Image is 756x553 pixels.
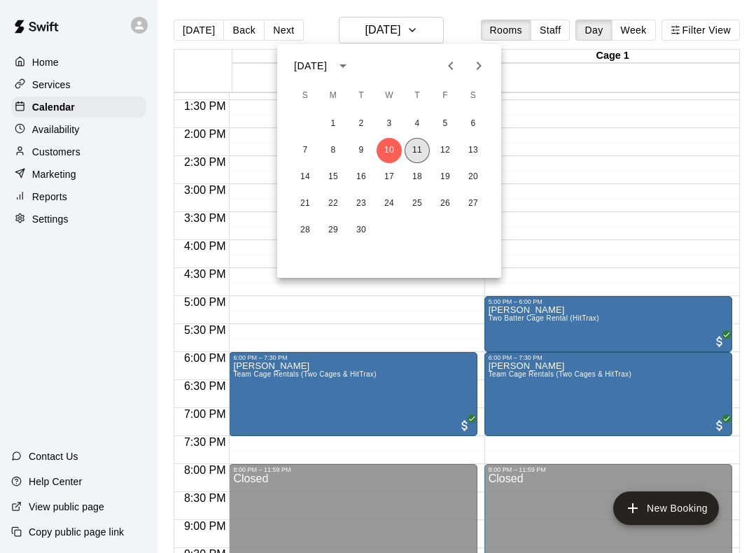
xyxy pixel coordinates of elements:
span: Sunday [293,82,318,110]
button: 19 [433,164,458,190]
button: 12 [433,138,458,163]
button: 27 [461,191,486,216]
button: 25 [405,191,430,216]
span: Thursday [405,82,430,110]
button: 30 [349,218,374,243]
button: 9 [349,138,374,163]
button: 13 [461,138,486,163]
button: 24 [377,191,402,216]
button: 5 [433,111,458,136]
button: 7 [293,138,318,163]
span: Friday [433,82,458,110]
button: 8 [321,138,346,163]
button: 28 [293,218,318,243]
button: 15 [321,164,346,190]
button: 21 [293,191,318,216]
span: Saturday [461,82,486,110]
button: 2 [349,111,374,136]
button: 14 [293,164,318,190]
button: 26 [433,191,458,216]
button: 10 [377,138,402,163]
button: 1 [321,111,346,136]
button: 3 [377,111,402,136]
button: 11 [405,138,430,163]
span: Wednesday [377,82,402,110]
button: calendar view is open, switch to year view [331,54,355,78]
button: 4 [405,111,430,136]
button: 22 [321,191,346,216]
div: [DATE] [294,59,327,73]
button: Previous month [437,52,465,80]
span: Monday [321,82,346,110]
button: 20 [461,164,486,190]
button: 29 [321,218,346,243]
button: 18 [405,164,430,190]
button: 6 [461,111,486,136]
button: 23 [349,191,374,216]
span: Tuesday [349,82,374,110]
button: Next month [465,52,493,80]
button: 17 [377,164,402,190]
button: 16 [349,164,374,190]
